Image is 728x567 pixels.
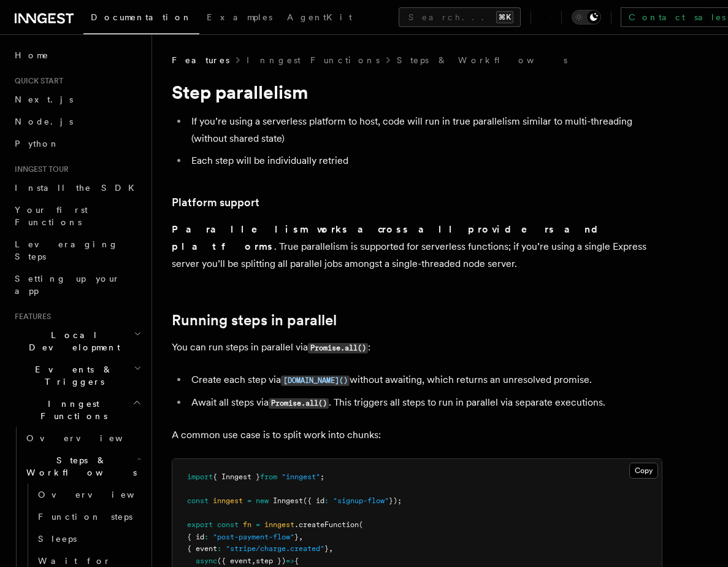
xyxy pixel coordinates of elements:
button: Toggle dark mode [572,10,601,25]
p: You can run steps in parallel via : [172,339,662,357]
span: inngest [213,496,243,505]
span: Install the SDK [15,183,142,193]
a: Python [10,133,144,155]
span: ({ event [217,557,251,565]
span: Leveraging Steps [15,239,118,261]
strong: Parallelism works across all providers and platforms [172,223,608,252]
span: const [187,496,209,505]
span: Function steps [38,512,132,522]
a: Next.js [10,88,144,110]
span: Steps & Workflows [21,454,137,479]
span: Documentation [91,12,192,22]
button: Inngest Functions [10,393,144,427]
span: Inngest Functions [10,398,132,422]
span: const [217,520,239,529]
span: Examples [207,12,272,22]
span: AgentKit [287,12,352,22]
span: } [324,544,329,553]
a: Install the SDK [10,177,144,199]
code: Promise.all() [308,343,368,353]
button: Events & Triggers [10,358,144,393]
span: Python [15,139,59,148]
a: Inngest Functions [247,54,380,66]
a: Function steps [33,506,144,528]
span: } [294,533,299,541]
span: : [217,544,221,553]
span: "inngest" [282,472,320,481]
span: import [187,472,213,481]
span: = [247,496,251,505]
a: Steps & Workflows [397,54,567,66]
a: Your first Functions [10,199,144,233]
a: Overview [33,484,144,506]
span: : [204,533,209,541]
span: Features [172,54,229,66]
span: { Inngest } [213,472,260,481]
span: => [286,557,294,565]
span: Your first Functions [15,205,88,227]
span: ({ id [303,496,324,505]
span: Overview [38,490,164,499]
span: Features [10,312,51,322]
a: Documentation [83,4,199,34]
code: [DOMAIN_NAME]() [281,376,350,386]
a: Platform support [172,194,259,211]
button: Copy [629,463,658,479]
li: If you’re using a serverless platform to host, code will run in true parallelism similar to multi... [188,113,662,147]
span: , [251,557,256,565]
span: }); [389,496,402,505]
a: Running steps in parallel [172,312,337,329]
span: export [187,520,213,529]
span: "stripe/charge.created" [226,544,324,553]
span: inngest [264,520,294,529]
button: Steps & Workflows [21,449,144,484]
span: Next.js [15,94,73,104]
li: Each step will be individually retried [188,152,662,169]
a: AgentKit [280,4,359,33]
p: A common use case is to split work into chunks: [172,426,662,444]
span: ; [320,472,324,481]
span: Overview [26,433,153,443]
li: Await all steps via . This triggers all steps to run in parallel via separate executions. [188,394,662,412]
span: { id [187,533,204,541]
li: Create each step via without awaiting, which returns an unresolved promise. [188,371,662,389]
code: Promise.all() [269,398,329,409]
span: async [196,557,217,565]
span: , [299,533,303,541]
span: { event [187,544,217,553]
span: from [260,472,277,481]
span: ( [359,520,363,529]
span: = [256,520,260,529]
span: Events & Triggers [10,363,134,388]
span: Node.js [15,117,73,126]
span: { [294,557,299,565]
span: "post-payment-flow" [213,533,294,541]
a: Overview [21,427,144,449]
a: Setting up your app [10,268,144,302]
span: : [324,496,329,505]
span: Local Development [10,329,134,353]
span: , [329,544,333,553]
span: Inngest [273,496,303,505]
span: "signup-flow" [333,496,389,505]
span: new [256,496,269,505]
span: .createFunction [294,520,359,529]
span: Inngest tour [10,164,69,174]
a: Sleeps [33,528,144,550]
span: step }) [256,557,286,565]
a: Leveraging Steps [10,233,144,268]
button: Search...⌘K [399,7,521,27]
span: fn [243,520,251,529]
p: . True parallelism is supported for serverless functions; if you’re using a single Express server... [172,221,662,272]
h1: Step parallelism [172,81,662,103]
a: Examples [199,4,280,33]
a: [DOMAIN_NAME]() [281,374,350,385]
a: Home [10,44,144,66]
span: Home [15,49,49,61]
span: Setting up your app [15,274,120,296]
a: Node.js [10,110,144,133]
kbd: ⌘K [496,11,513,23]
span: Sleeps [38,534,77,544]
span: Quick start [10,76,63,86]
button: Local Development [10,324,144,358]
